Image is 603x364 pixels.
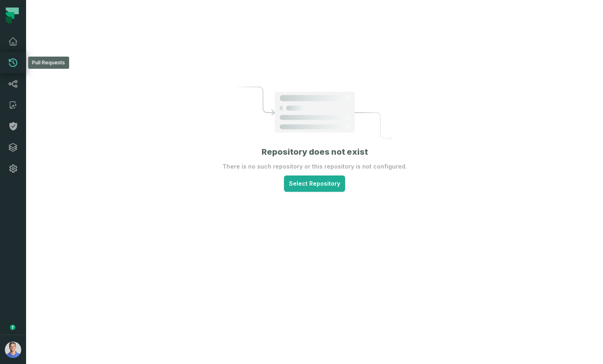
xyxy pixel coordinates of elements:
h1: Repository does not exist [262,146,368,158]
div: Tooltip anchor [9,324,16,331]
button: Select Repository [284,175,345,192]
img: avatar of Barak Forgoun [5,342,21,358]
p: There is no such repository or this repository is not configured. [222,162,407,171]
div: Pull Requests [28,57,69,69]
